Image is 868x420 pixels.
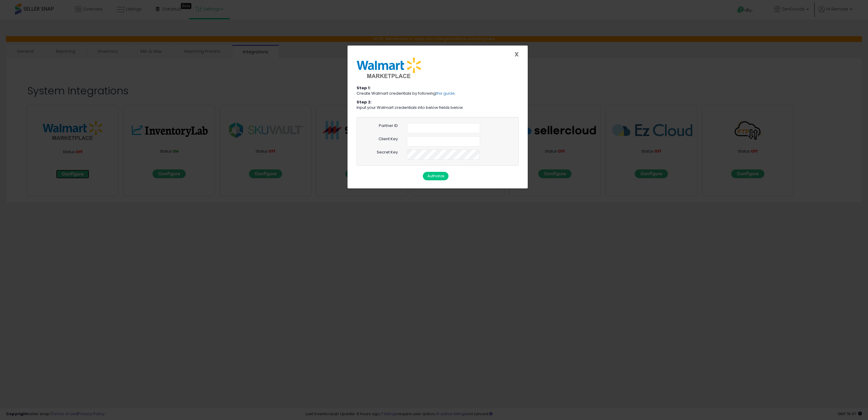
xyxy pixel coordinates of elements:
[357,105,519,111] p: Input your Walmart credentials into below fields below.
[377,150,398,155] label: Secret Key
[379,123,398,129] label: Partner ID
[379,136,398,142] label: Client Key
[423,172,448,180] button: Authorize
[357,57,422,78] img: Walmart Logo
[436,90,456,96] a: this guide.
[357,85,371,91] strong: Step 1:
[357,91,519,96] p: Create Walmart credentials by following
[514,50,519,58] span: X
[357,99,372,105] strong: Step 2:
